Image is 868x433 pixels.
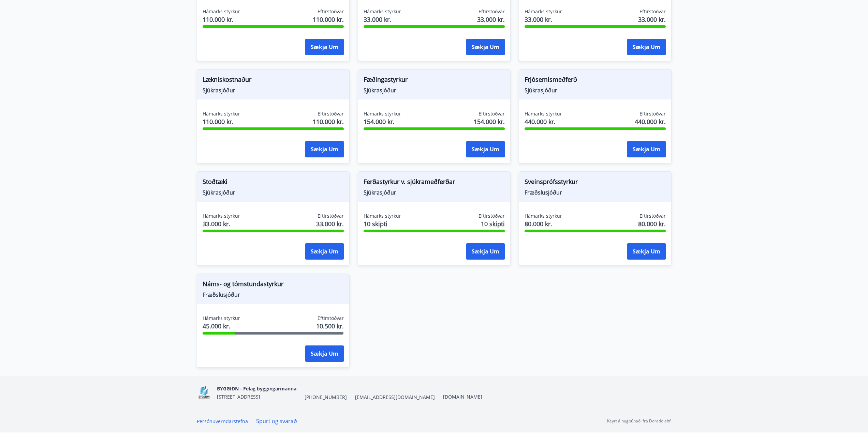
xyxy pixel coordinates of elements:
[305,394,347,401] span: [PHONE_NUMBER]
[525,177,666,189] span: Sveinsprófsstyrkur
[197,418,248,424] a: Persónuverndarstefna
[466,141,505,157] button: Sækja um
[316,322,344,330] span: 10.500 kr.
[364,213,401,219] span: Hámarks styrkur
[364,8,401,15] span: Hámarks styrkur
[203,177,344,189] span: Stoðtæki
[525,15,562,24] span: 33.000 kr.
[639,213,666,219] span: Eftirstöðvar
[466,243,505,260] button: Sækja um
[364,75,505,87] span: Fæðingastyrkur
[638,219,666,228] span: 80.000 kr.
[355,394,435,401] span: [EMAIL_ADDRESS][DOMAIN_NAME]
[525,87,666,94] span: Sjúkrasjóður
[316,219,344,228] span: 33.000 kr.
[364,219,401,228] span: 10 skipti
[203,213,240,219] span: Hámarks styrkur
[203,117,240,126] span: 110.000 kr.
[474,117,505,126] span: 154.000 kr.
[364,87,505,94] span: Sjúkrasjóður
[313,117,344,126] span: 110.000 kr.
[639,8,666,15] span: Eftirstöðvar
[203,87,344,94] span: Sjúkrasjóður
[203,219,240,228] span: 33.000 kr.
[364,110,401,117] span: Hámarks styrkur
[305,243,344,260] button: Sækja um
[638,15,666,24] span: 33.000 kr.
[313,15,344,24] span: 110.000 kr.
[318,315,344,322] span: Eftirstöðvar
[627,141,666,157] button: Sækja um
[525,189,666,196] span: Fræðslusjóður
[217,385,296,392] span: BYGGIÐN - Félag byggingarmanna
[639,110,666,117] span: Eftirstöðvar
[318,213,344,219] span: Eftirstöðvar
[607,418,672,424] p: Keyrt á hugbúnaði frá Dorado ehf.
[364,189,505,196] span: Sjúkrasjóður
[203,189,344,196] span: Sjúkrasjóður
[203,110,240,117] span: Hámarks styrkur
[479,213,505,219] span: Eftirstöðvar
[217,393,260,400] span: [STREET_ADDRESS]
[479,8,505,15] span: Eftirstöðvar
[364,15,401,24] span: 33.000 kr.
[525,8,562,15] span: Hámarks styrkur
[525,117,562,126] span: 440.000 kr.
[525,110,562,117] span: Hámarks styrkur
[305,141,344,157] button: Sækja um
[525,75,666,87] span: Frjósemismeðferð
[525,213,562,219] span: Hámarks styrkur
[203,315,240,322] span: Hámarks styrkur
[256,417,297,425] a: Spurt og svarað
[364,177,505,189] span: Ferðastyrkur v. sjúkrameðferðar
[627,39,666,55] button: Sækja um
[635,117,666,126] span: 440.000 kr.
[318,110,344,117] span: Eftirstöðvar
[203,279,344,291] span: Náms- og tómstundastyrkur
[203,8,240,15] span: Hámarks styrkur
[525,219,562,228] span: 80.000 kr.
[481,219,505,228] span: 10 skipti
[203,15,240,24] span: 110.000 kr.
[479,110,505,117] span: Eftirstöðvar
[305,39,344,55] button: Sækja um
[364,117,401,126] span: 154.000 kr.
[203,75,344,87] span: Lækniskostnaður
[197,385,211,400] img: BKlGVmlTW1Qrz68WFGMFQUcXHWdQd7yePWMkvn3i.png
[203,322,240,330] span: 45.000 kr.
[466,39,505,55] button: Sækja um
[305,345,344,362] button: Sækja um
[318,8,344,15] span: Eftirstöðvar
[477,15,505,24] span: 33.000 kr.
[443,393,482,400] a: [DOMAIN_NAME]
[203,291,344,298] span: Fræðslusjóður
[627,243,666,260] button: Sækja um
